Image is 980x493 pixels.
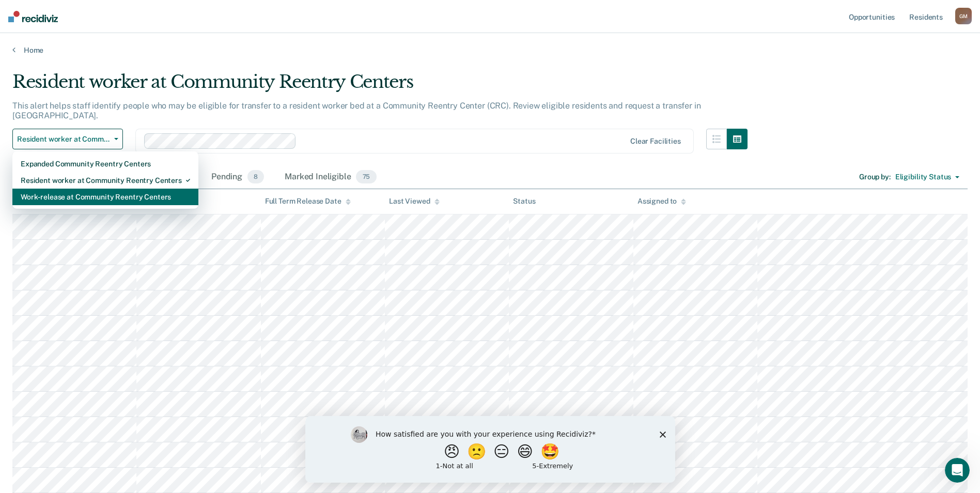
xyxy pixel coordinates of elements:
div: Resident worker at Community Reentry Centers [12,71,748,101]
p: This alert helps staff identify people who may be eligible for transfer to a resident worker bed ... [12,101,701,120]
div: Eligibility Status [895,173,951,181]
iframe: Survey by Kim from Recidiviz [305,416,675,483]
div: Status [513,197,535,206]
div: Resident worker at Community Reentry Centers [21,172,190,189]
div: Group by : [859,173,891,181]
div: Assigned to [637,197,686,206]
a: Home [12,45,968,55]
div: Work-release at Community Reentry Centers [21,189,190,205]
div: Expanded Community Reentry Centers [21,156,190,172]
img: Recidiviz [8,11,58,22]
div: Last Viewed [389,197,439,206]
span: Resident worker at Community Reentry Centers [17,135,110,144]
div: Clear facilities [630,137,681,146]
span: 8 [247,170,264,183]
div: Full Term Release Date [265,197,351,206]
iframe: Intercom live chat [945,458,970,483]
div: Marked Ineligible75 [283,166,378,189]
div: Pending8 [209,166,266,189]
button: Resident worker at Community Reentry Centers [12,129,123,149]
div: G M [955,8,972,24]
button: GM [955,8,972,24]
span: 75 [356,170,376,183]
button: Eligibility Status [891,169,964,186]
